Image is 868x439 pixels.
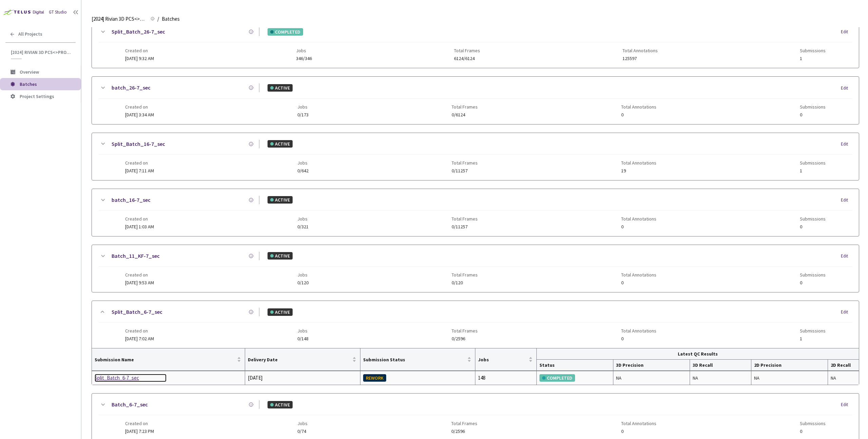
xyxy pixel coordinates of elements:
[125,104,154,110] span: Created on
[452,272,478,278] span: Total Frames
[451,421,477,426] span: Total Frames
[268,308,293,316] div: ACTIVE
[297,272,309,278] span: Jobs
[800,280,826,285] span: 0
[49,9,67,16] div: GT Studio
[800,160,826,166] span: Submissions
[621,168,656,173] span: 19
[621,112,656,117] span: 0
[800,336,826,341] span: 1
[92,189,859,236] div: batch_16-7_secACTIVEEditCreated on[DATE] 1:03 AMJobs0/321Total Frames0/11257Total Annotations0Sub...
[454,48,480,53] span: Total Frames
[623,56,658,61] span: 125597
[297,421,308,426] span: Jobs
[268,28,303,36] div: COMPLETED
[125,336,154,342] span: [DATE] 7:02 AM
[125,421,154,426] span: Created on
[297,216,309,222] span: Jobs
[841,28,852,35] div: Edit
[92,245,859,292] div: Batch_11_KF-7_secACTIVEEditCreated on[DATE] 9:53 AMJobs0/120Total Frames0/120Total Annotations0Su...
[297,112,309,117] span: 0/173
[125,428,154,434] span: [DATE] 7:23 PM
[363,357,466,362] span: Submission Status
[248,357,351,362] span: Delivery Date
[621,429,656,434] span: 0
[18,31,42,37] span: All Projects
[475,348,537,371] th: Jobs
[268,252,293,260] div: ACTIVE
[125,168,154,174] span: [DATE] 7:11 AM
[20,69,39,75] span: Overview
[841,401,852,408] div: Edit
[95,374,166,382] a: Split_Batch_6-7_sec
[92,133,859,180] div: Split_Batch_16-7_secACTIVEEditCreated on[DATE] 7:11 AMJobs0/642Total Frames0/11257Total Annotatio...
[162,15,180,23] span: Batches
[800,168,826,173] span: 1
[157,15,159,23] li: /
[623,48,658,53] span: Total Annotations
[452,104,478,110] span: Total Frames
[621,280,656,285] span: 0
[20,81,37,87] span: Batches
[452,160,478,166] span: Total Frames
[452,280,478,285] span: 0/120
[125,328,154,333] span: Created on
[754,374,825,382] div: NA
[452,224,478,229] span: 0/11257
[297,160,309,166] span: Jobs
[621,421,656,426] span: Total Annotations
[297,224,309,229] span: 0/321
[841,253,852,260] div: Edit
[800,104,826,110] span: Submissions
[92,348,245,371] th: Submission Name
[248,374,357,382] div: [DATE]
[125,280,154,286] span: [DATE] 9:53 AM
[125,160,154,166] span: Created on
[478,357,527,362] span: Jobs
[112,308,162,316] a: Split_Batch_6-7_sec
[268,401,293,408] div: ACTIVE
[621,160,656,166] span: Total Annotations
[690,360,751,371] th: 3D Recall
[613,360,690,371] th: 3D Precision
[297,104,309,110] span: Jobs
[11,50,72,55] span: [2024] Rivian 3D PCS<>Production
[831,374,856,382] div: NA
[452,328,478,333] span: Total Frames
[112,252,160,260] a: Batch_11_KF-7_sec
[841,309,852,316] div: Edit
[297,280,309,285] span: 0/120
[841,85,852,92] div: Edit
[478,374,534,382] div: 148
[268,84,293,92] div: ACTIVE
[92,77,859,124] div: batch_26-7_secACTIVEEditCreated on[DATE] 3:34 AMJobs0/173Total Frames0/6124Total Annotations0Subm...
[621,216,656,222] span: Total Annotations
[297,429,308,434] span: 0/74
[539,374,575,382] div: COMPLETED
[621,224,656,229] span: 0
[616,374,687,382] div: NA
[125,112,154,118] span: [DATE] 3:34 AM
[621,104,656,110] span: Total Annotations
[621,328,656,333] span: Total Annotations
[125,55,154,61] span: [DATE] 9:32 AM
[452,336,478,341] span: 0/2596
[125,216,154,222] span: Created on
[360,348,475,371] th: Submission Status
[451,429,477,434] span: 0/2596
[800,48,826,53] span: Submissions
[454,56,480,61] span: 6124/6124
[800,429,826,434] span: 0
[800,328,826,333] span: Submissions
[20,93,54,99] span: Project Settings
[95,357,236,362] span: Submission Name
[297,336,309,341] span: 0/148
[800,272,826,278] span: Submissions
[621,336,656,341] span: 0
[452,216,478,222] span: Total Frames
[452,168,478,173] span: 0/11257
[245,348,360,371] th: Delivery Date
[621,272,656,278] span: Total Annotations
[125,272,154,278] span: Created on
